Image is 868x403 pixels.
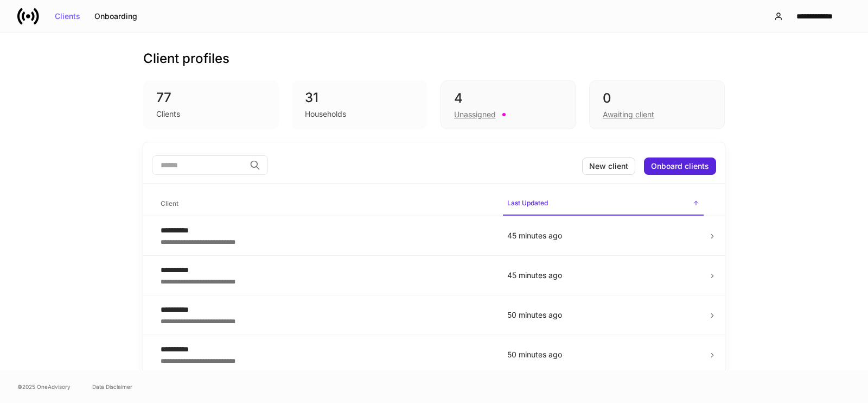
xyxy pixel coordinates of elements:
a: Data Disclaimer [92,382,132,391]
div: Households [305,109,346,119]
button: New client [582,158,635,175]
div: New client [589,162,628,170]
span: Client [156,193,494,215]
div: 0Awaiting client [589,80,725,129]
p: 50 minutes ago [507,349,699,360]
h3: Client profiles [143,50,229,67]
div: Unassigned [454,109,496,120]
h6: Client [161,198,178,209]
p: 45 minutes ago [507,270,699,281]
button: Onboarding [87,8,144,25]
div: 31 [305,89,414,106]
div: 77 [156,89,266,106]
div: Onboard clients [651,162,709,170]
span: © 2025 OneAdvisory [17,382,71,391]
button: Onboard clients [644,158,716,175]
span: Last Updated [503,192,704,216]
div: 0 [603,90,711,107]
p: 45 minutes ago [507,230,699,241]
div: Clients [55,12,80,20]
div: Onboarding [94,12,137,20]
h6: Last Updated [507,198,548,208]
div: Awaiting client [603,109,654,120]
div: 4Unassigned [441,80,576,129]
div: 4 [454,90,563,107]
button: Clients [48,8,87,25]
p: 50 minutes ago [507,310,699,320]
div: Clients [156,109,180,119]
